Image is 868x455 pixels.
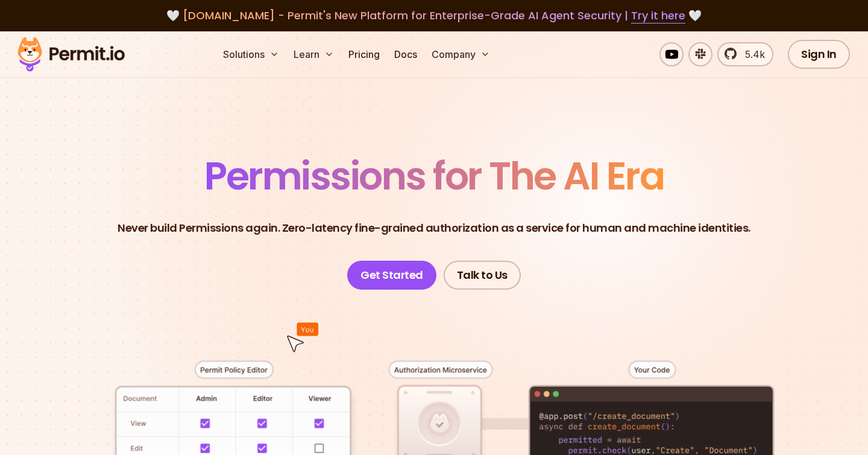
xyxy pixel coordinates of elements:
[717,42,773,66] a: 5.4k
[204,149,664,203] span: Permissions for The AI Era
[218,42,284,66] button: Solutions
[183,8,685,23] span: [DOMAIN_NAME] - Permit's New Platform for Enterprise-Grade AI Agent Security |
[631,8,685,24] a: Try it here
[118,220,750,237] p: Never build Permissions again. Zero-latency fine-grained authorization as a service for human and...
[738,47,765,62] span: 5.4k
[788,40,850,69] a: Sign In
[344,42,385,66] a: Pricing
[29,7,839,24] div: 🤍 🤍
[427,42,495,66] button: Company
[389,42,422,66] a: Docs
[289,42,339,66] button: Learn
[347,261,436,290] a: Get Started
[12,34,130,75] img: Permit logo
[444,261,521,290] a: Talk to Us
